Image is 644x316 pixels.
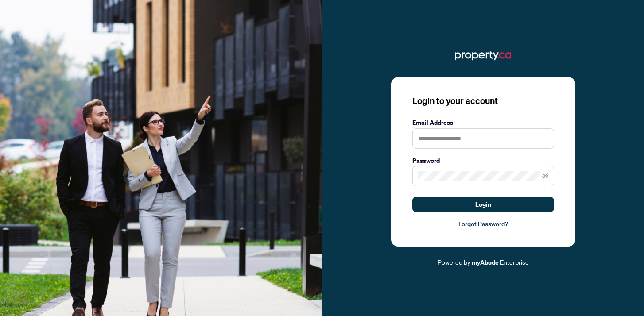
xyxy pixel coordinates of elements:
[412,156,554,166] label: Password
[472,258,499,267] a: myAbode
[475,197,491,212] span: Login
[500,258,529,266] span: Enterprise
[455,49,511,63] img: ma-logo
[542,173,548,179] span: eye-invisible
[438,258,470,266] span: Powered by
[412,197,554,212] button: Login
[412,118,554,127] label: Email Address
[412,219,554,229] a: Forgot Password?
[412,95,554,107] h3: Login to your account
